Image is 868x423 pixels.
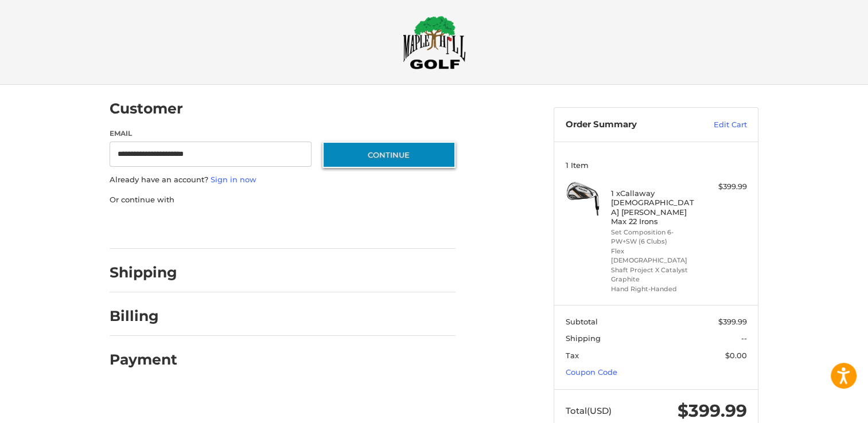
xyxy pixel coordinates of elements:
[566,317,598,326] span: Subtotal
[110,100,183,117] h2: Customer
[611,189,699,226] h4: 1 x Callaway [DEMOGRAPHIC_DATA] [PERSON_NAME] Max 22 Irons
[106,217,192,237] iframe: PayPal-paypal
[611,265,699,284] li: Shaft Project X Catalyst Graphite
[718,317,747,326] span: $399.99
[725,351,747,360] span: $0.00
[566,367,617,377] a: Coupon Code
[566,334,601,343] span: Shipping
[611,246,699,265] li: Flex [DEMOGRAPHIC_DATA]
[741,334,747,343] span: --
[110,128,312,139] label: Email
[702,181,747,193] div: $399.99
[611,228,699,246] li: Set Composition 6-PW+SW (6 Clubs)
[566,119,689,131] h3: Order Summary
[566,351,579,360] span: Tax
[110,307,177,325] h2: Billing
[566,160,747,170] h3: 1 Item
[689,119,747,131] a: Edit Cart
[211,175,256,184] a: Sign in now
[301,217,387,237] iframe: PayPal-venmo
[611,284,699,294] li: Hand Right-Handed
[203,217,289,237] iframe: PayPal-paylater
[110,351,177,369] h2: Payment
[678,400,747,421] span: $399.99
[322,142,456,168] button: Continue
[403,15,466,69] img: Maple Hill Golf
[110,174,456,186] p: Already have an account?
[110,194,456,206] p: Or continue with
[110,264,177,281] h2: Shipping
[566,405,612,416] span: Total (USD)
[773,392,868,423] iframe: Google Customer Reviews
